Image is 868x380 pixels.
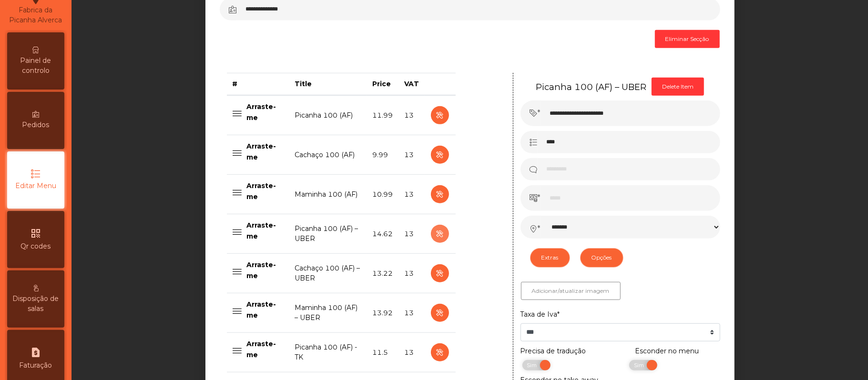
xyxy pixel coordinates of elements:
[398,254,425,293] td: 13
[398,73,425,96] th: VAT
[635,346,699,356] label: Esconder no menu
[521,360,545,370] span: Sim
[367,333,398,372] td: 11.5
[655,30,720,48] button: Eliminar Secção
[289,175,367,214] td: Maminha 100 (AF)
[521,346,586,356] label: Precisa de tradução
[247,220,283,241] p: Arraste-me
[247,101,283,123] p: Arraste-me
[398,95,425,135] td: 13
[628,360,652,370] span: Sim
[398,293,425,333] td: 13
[10,56,62,76] span: Painel de controlo
[30,347,41,358] i: request_page
[398,135,425,175] td: 13
[521,310,560,320] label: Taxa de Iva*
[289,73,367,96] th: Title
[367,135,398,175] td: 9.99
[247,180,283,202] p: Arraste-me
[289,135,367,175] td: Cachaço 100 (AF)
[367,254,398,293] td: 13.22
[289,214,367,254] td: Picanha 100 (AF) – UBER
[521,282,621,300] button: Adicionar/atualizar imagem
[398,333,425,372] td: 13
[289,95,367,135] td: Picanha 100 (AF)
[227,73,289,96] th: #
[247,299,283,320] p: Arraste-me
[247,141,283,162] p: Arraste-me
[21,241,51,251] span: Qr codes
[398,175,425,214] td: 13
[367,73,398,96] th: Price
[580,248,623,267] button: Opções
[530,248,570,267] button: Extras
[247,260,283,281] p: Arraste-me
[15,181,56,191] span: Editar Menu
[22,120,50,130] span: Pedidos
[536,81,646,93] h5: Picanha 100 (AF) – UBER
[367,95,398,135] td: 11.99
[398,214,425,254] td: 13
[20,360,52,370] span: Faturação
[30,228,41,239] i: qr_code
[289,293,367,333] td: Maminha 100 (AF) – UBER
[367,293,398,333] td: 13.92
[367,214,398,254] td: 14.62
[289,254,367,293] td: Cachaço 100 (AF) – UBER
[367,175,398,214] td: 10.99
[247,339,283,360] p: Arraste-me
[10,294,62,314] span: Disposição de salas
[652,78,704,96] button: Delete Item
[289,333,367,372] td: Picanha 100 (AF) -TK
